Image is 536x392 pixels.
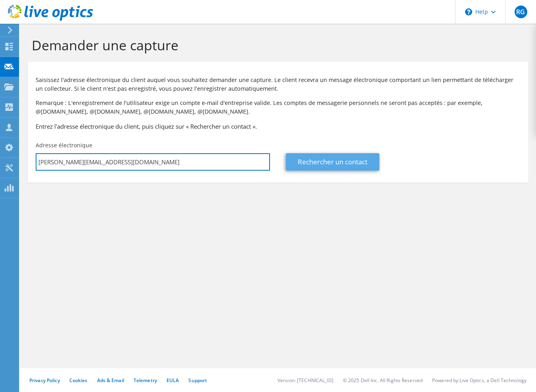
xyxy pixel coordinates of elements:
[278,377,333,384] li: Version: [TECHNICAL_ID]
[97,377,124,384] a: Ads & Email
[343,377,423,384] li: © 2025 Dell Inc. All Rights Reserved
[465,8,472,15] svg: \n
[29,377,60,384] a: Privacy Policy
[69,377,88,384] a: Cookies
[432,377,526,384] li: Powered by Live Optics, a Dell Technology
[36,141,92,149] label: Adresse électronique
[515,6,527,18] span: RG
[167,377,179,384] a: EULA
[36,122,520,131] h3: Entrez l'adresse électronique du client, puis cliquez sur « Rechercher un contact ».
[286,153,379,171] a: Rechercher un contact
[36,99,520,116] p: Remarque : L'enregistrement de l'utilisateur exige un compte e-mail d'entreprise valide. Les comp...
[36,76,520,93] p: Saisissez l'adresse électronique du client auquel vous souhaitez demander une capture. Le client ...
[188,377,207,384] a: Support
[134,377,157,384] a: Telemetry
[32,37,520,53] h1: Demander une capture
